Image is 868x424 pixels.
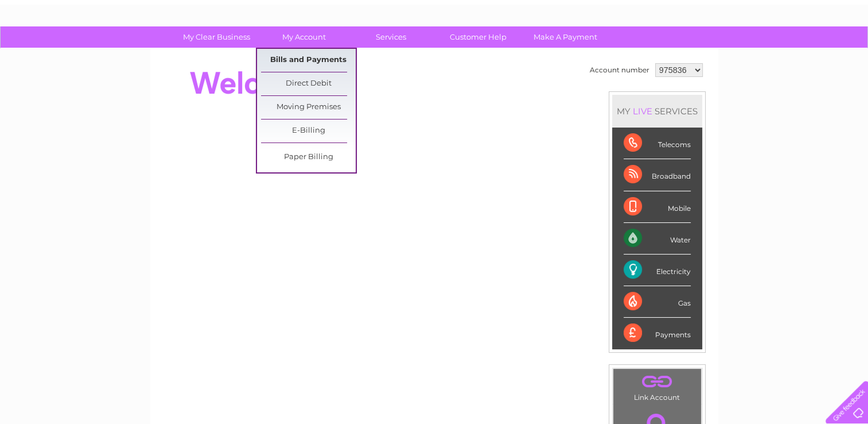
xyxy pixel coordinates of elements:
a: My Account [256,26,351,48]
a: Log out [830,49,857,57]
div: Clear Business is a trading name of Verastar Limited (registered in [GEOGRAPHIC_DATA] No. 3667643... [164,6,706,56]
div: Electricity [624,255,691,286]
a: Water [666,49,688,57]
td: Link Account [613,368,702,404]
div: LIVE [630,106,655,117]
a: Telecoms [727,49,761,57]
a: Bills and Payments [261,49,356,72]
td: Account number [587,60,652,80]
a: 0333 014 3131 [652,6,731,20]
a: Paper Billing [261,146,356,169]
a: Services [344,26,438,48]
a: My Clear Business [169,26,264,48]
a: Customer Help [431,26,526,48]
a: Direct Debit [261,72,356,95]
a: Energy [695,49,720,57]
a: Make A Payment [518,26,613,48]
div: Mobile [624,191,691,223]
img: logo.png [30,30,89,65]
div: Water [624,223,691,255]
div: Broadband [624,159,691,191]
a: E-Billing [261,120,356,142]
div: MY SERVICES [612,95,702,128]
a: . [616,372,698,392]
a: Blog [768,49,785,57]
a: Moving Premises [261,96,356,119]
div: Telecoms [624,128,691,159]
a: Contact [792,49,820,57]
div: Payments [624,318,691,349]
div: Gas [624,286,691,318]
